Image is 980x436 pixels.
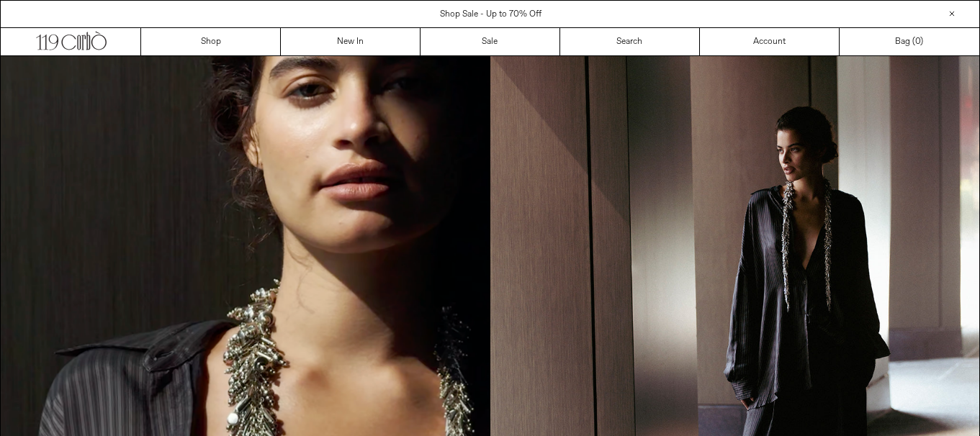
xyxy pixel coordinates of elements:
a: Bag () [840,28,979,55]
a: Search [560,28,700,55]
a: New In [281,28,421,55]
span: 0 [915,36,920,47]
span: ) [915,35,923,48]
a: Sale [421,28,560,55]
a: Shop Sale - Up to 70% Off [440,9,541,20]
a: Shop [141,28,281,55]
a: Account [700,28,840,55]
